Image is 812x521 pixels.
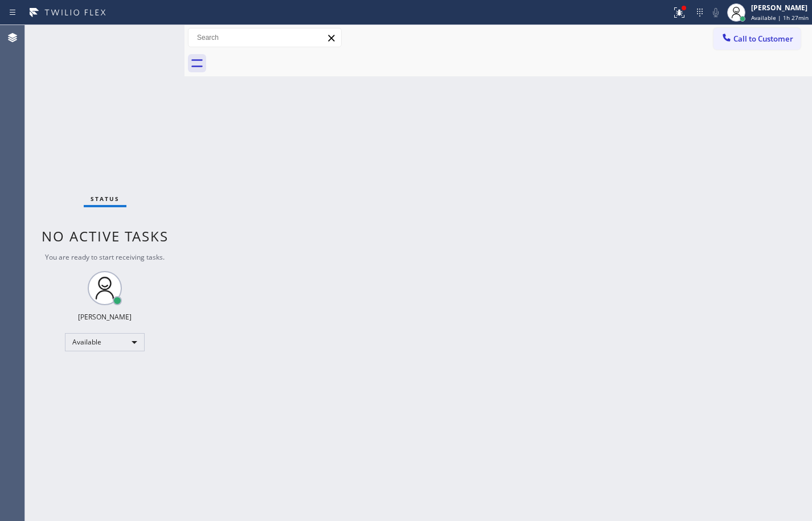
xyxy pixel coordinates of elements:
div: [PERSON_NAME] [78,312,132,322]
span: No active tasks [42,227,169,245]
input: Search [188,28,341,47]
div: Available [65,333,145,351]
span: You are ready to start receiving tasks. [45,252,165,262]
div: [PERSON_NAME] [751,3,809,13]
button: Mute [708,5,724,20]
span: Status [91,195,120,203]
span: Call to Customer [733,34,793,44]
span: Available | 1h 27min [751,14,809,22]
button: Call to Customer [713,28,801,50]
